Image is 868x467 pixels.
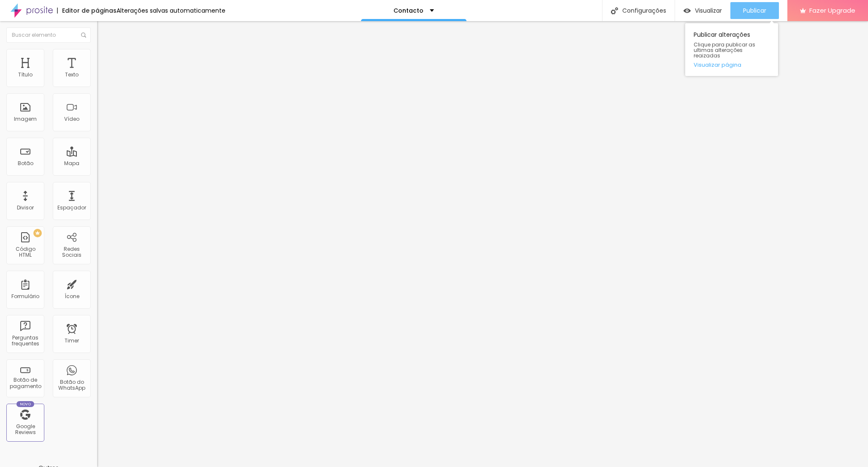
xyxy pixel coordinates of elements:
input: Buscar elemento [6,27,91,43]
div: Título [18,72,33,78]
a: Visualizar página [694,62,770,68]
div: Editor de páginas [57,8,117,14]
img: Icone [81,33,86,38]
div: Formulário [11,293,39,299]
div: Botão do WhatsApp [55,379,88,391]
div: Imagem [14,116,37,122]
span: Publicar [743,7,766,14]
p: Contacto [393,8,423,14]
div: Texto [65,72,79,78]
img: Icone [611,7,618,14]
span: Fazer Upgrade [809,7,855,14]
div: Espaçador [57,205,86,211]
div: Timer [65,338,79,344]
div: Alterações salvas automaticamente [117,8,225,14]
div: Perguntas frequentes [8,335,42,347]
div: Vídeo [64,116,79,122]
img: view-1.svg [684,7,691,14]
div: Redes Sociais [55,246,88,258]
span: Visualizar [695,7,722,14]
button: Publicar [730,2,779,19]
div: Ícone [65,293,79,299]
button: Visualizar [675,2,730,19]
iframe: Editor [97,21,868,467]
div: Botão de pagamento [8,377,42,389]
div: Novo [16,401,35,407]
div: Google Reviews [8,424,42,436]
div: Publicar alterações [685,23,778,76]
div: Código HTML [8,246,42,258]
div: Divisor [17,205,34,211]
div: Mapa [64,160,79,166]
span: Clique para publicar as ultimas alterações reaizadas [694,42,770,59]
div: Botão [18,160,33,166]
